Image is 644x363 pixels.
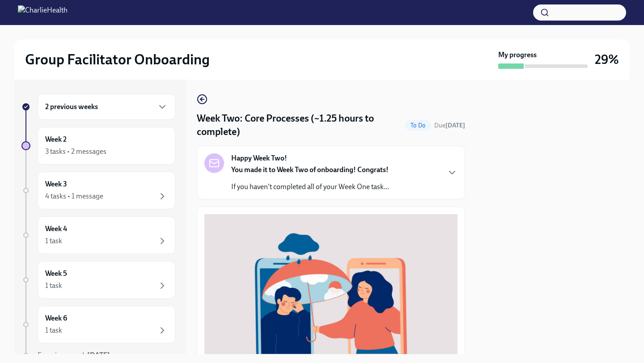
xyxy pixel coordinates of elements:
[405,122,431,129] span: To Do
[45,224,67,234] h6: Week 4
[38,94,175,120] div: 2 previous weeks
[231,153,287,163] strong: Happy Week Two!
[87,351,110,359] strong: [DATE]
[231,165,389,174] strong: You made it to Week Two of onboarding! Congrats!
[595,51,619,68] h3: 29%
[38,351,110,359] span: Experience ends
[231,182,389,192] p: If you haven't completed all of your Week One task...
[45,269,67,279] h6: Week 5
[45,191,103,201] div: 4 tasks • 1 message
[25,51,210,68] h2: Group Facilitator Onboarding
[45,325,62,335] div: 1 task
[18,5,68,20] img: CharlieHealth
[21,306,175,343] a: Week 61 task
[21,127,175,165] a: Week 23 tasks • 2 messages
[45,281,62,291] div: 1 task
[45,102,98,112] h6: 2 previous weeks
[197,112,402,139] h4: Week Two: Core Processes (~1.25 hours to complete)
[445,122,465,129] strong: [DATE]
[21,261,175,299] a: Week 51 task
[45,236,62,246] div: 1 task
[434,122,465,129] span: Due
[45,313,67,323] h6: Week 6
[45,147,106,156] div: 3 tasks • 2 messages
[434,121,465,130] span: September 1st, 2025 10:00
[21,172,175,209] a: Week 34 tasks • 1 message
[21,216,175,254] a: Week 41 task
[45,135,67,144] h6: Week 2
[45,179,67,189] h6: Week 3
[498,50,537,60] strong: My progress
